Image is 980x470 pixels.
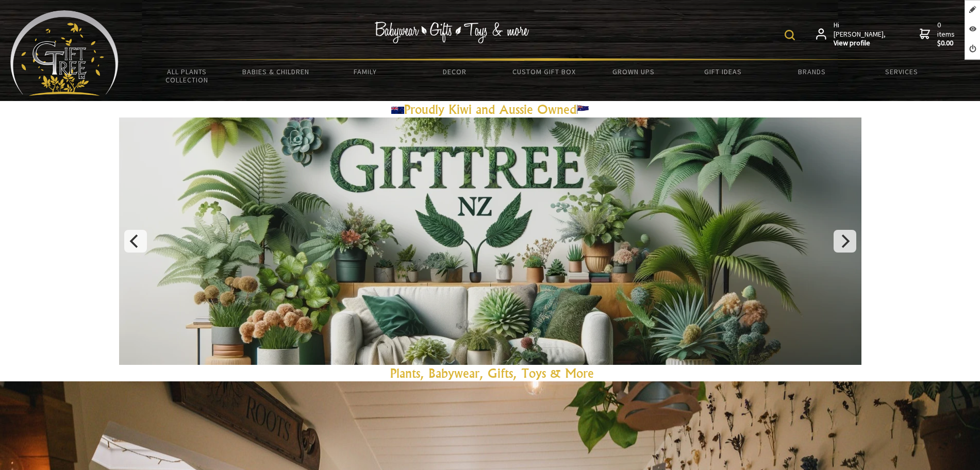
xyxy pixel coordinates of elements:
a: Brands [768,61,857,82]
img: Babyware - Gifts - Toys and more... [10,10,119,96]
span: 0 items [937,20,957,48]
a: Babies & Children [231,61,321,82]
img: Babywear - Gifts - Toys & more [374,22,529,43]
a: Grown Ups [589,61,678,82]
img: product search [785,30,795,40]
button: Previous [124,230,147,253]
strong: $0.00 [937,39,957,48]
a: 0 items$0.00 [920,21,957,48]
a: Plants, Babywear, Gifts, Toys & Mor [390,365,588,381]
a: Services [857,61,946,82]
a: Decor [410,61,499,82]
a: Custom Gift Box [500,61,589,82]
a: Hi [PERSON_NAME],View profile [816,21,887,48]
span: Hi [PERSON_NAME], [834,21,887,48]
a: All Plants Collection [142,61,231,91]
button: Next [834,230,856,253]
strong: View profile [834,39,887,48]
a: Proudly Kiwi and Aussie Owned [391,102,589,117]
a: Gift Ideas [678,61,767,82]
a: Family [321,61,410,82]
